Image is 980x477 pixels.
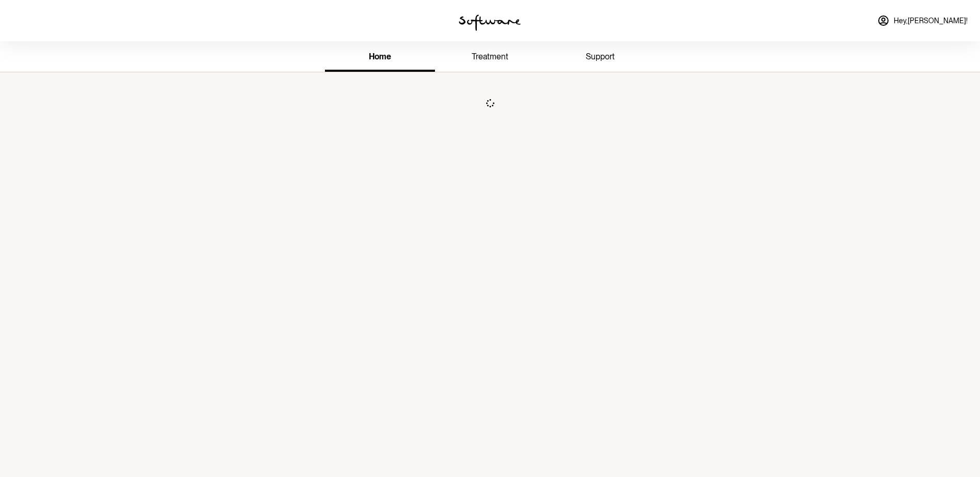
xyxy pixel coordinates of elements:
span: treatment [472,52,508,61]
span: support [586,52,615,61]
span: Hey, [PERSON_NAME] ! [894,17,968,25]
a: Hey,[PERSON_NAME]! [871,8,974,33]
span: home [369,52,391,61]
a: treatment [435,43,545,72]
img: software logo [459,14,521,31]
a: support [545,43,655,72]
a: home [325,43,435,72]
